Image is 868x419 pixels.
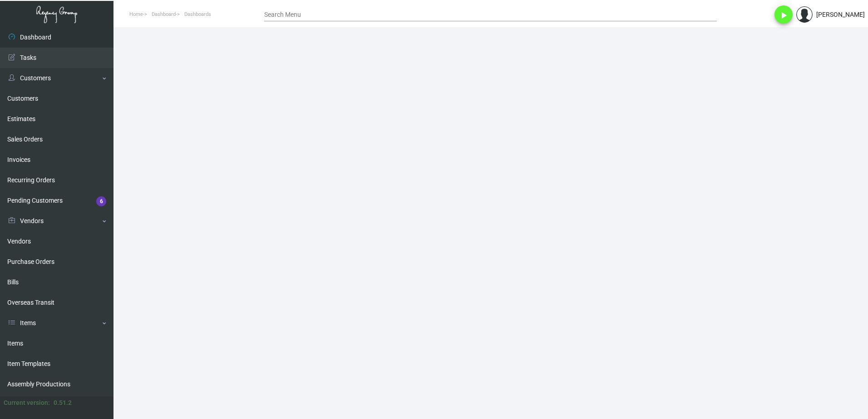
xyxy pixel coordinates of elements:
[184,11,211,17] span: Dashboards
[778,10,789,21] i: play_arrow
[816,10,865,19] div: [PERSON_NAME]
[129,11,143,17] span: Home
[152,11,176,17] span: Dashboard
[796,6,813,23] img: admin@bootstrapmaster.com
[4,398,50,408] div: Current version:
[774,5,793,24] button: play_arrow
[54,398,72,408] div: 0.51.2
